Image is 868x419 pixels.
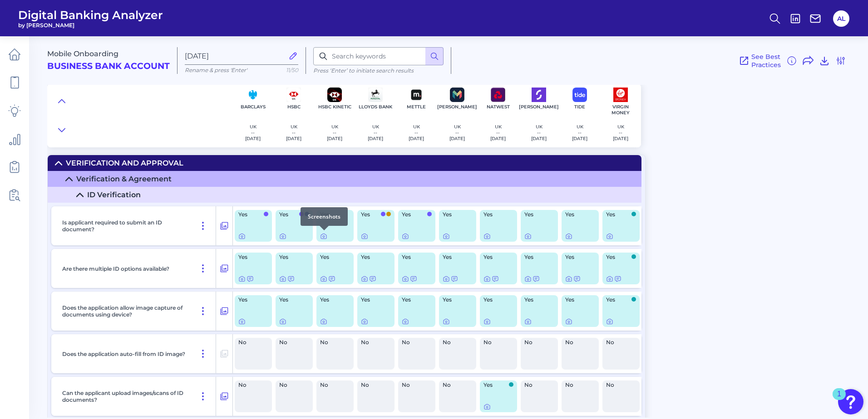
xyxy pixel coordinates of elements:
[313,67,444,74] p: Press ‘Enter’ to initiate search results
[565,382,590,388] span: No
[76,175,172,183] div: Verification & Agreement
[751,53,781,69] span: See Best Practices
[361,382,385,388] span: No
[409,136,424,141] p: [DATE]
[361,297,385,302] span: Yes
[368,130,383,136] p: --
[572,130,587,136] p: --
[245,124,261,130] p: UK
[449,130,465,136] p: --
[48,155,641,171] summary: Verification and Approval
[361,254,385,260] span: Yes
[409,130,424,136] p: --
[487,104,510,110] p: NatWest
[48,187,641,203] summary: ID Verification
[449,136,465,141] p: [DATE]
[327,124,342,130] p: UK
[241,104,266,110] p: Barclays
[62,351,185,357] p: Does the application auto-fill from ID image?
[490,124,506,130] p: UK
[359,104,392,110] p: Lloyds Bank
[837,394,841,406] div: 1
[361,340,385,345] span: No
[606,382,631,388] span: No
[572,124,587,130] p: UK
[238,382,263,388] span: No
[279,382,304,388] span: No
[87,190,141,199] div: ID Verification
[606,340,631,345] span: No
[443,254,467,260] span: Yes
[47,61,170,72] h2: Business Bank Account
[739,53,781,69] a: See Best Practices
[286,124,301,130] p: UK
[368,124,383,130] p: UK
[407,104,426,110] p: Mettle
[62,304,187,318] p: Does the application allow image capture of documents using device?
[66,159,183,167] div: Verification and Approval
[613,136,628,141] p: [DATE]
[361,212,380,217] span: Yes
[402,297,426,302] span: Yes
[286,67,298,73] span: 11/50
[318,104,351,110] p: HSBC Kinetic
[613,124,628,130] p: UK
[449,124,465,130] p: UK
[313,47,444,65] input: Search keywords
[443,340,467,345] span: No
[565,254,590,260] span: Yes
[838,389,863,414] button: Open Resource Center, 1 new notification
[402,382,426,388] span: No
[62,219,187,233] p: Is applicant required to submit an ID document?
[18,22,163,29] span: by [PERSON_NAME]
[606,212,631,217] span: Yes
[286,136,301,141] p: [DATE]
[245,130,261,136] p: --
[443,297,467,302] span: Yes
[320,297,345,302] span: Yes
[238,340,263,345] span: No
[238,254,263,260] span: Yes
[286,130,301,136] p: --
[483,382,508,388] span: Yes
[62,265,169,272] p: Are there multiple ID options available?
[524,254,549,260] span: Yes
[279,297,304,302] span: Yes
[524,382,549,388] span: No
[320,340,345,345] span: No
[48,171,641,187] summary: Verification & Agreement
[606,254,631,260] span: Yes
[613,130,628,136] p: --
[437,104,477,110] p: [PERSON_NAME]
[402,254,426,260] span: Yes
[572,136,587,141] p: [DATE]
[320,254,345,260] span: Yes
[327,136,342,141] p: [DATE]
[490,136,506,141] p: [DATE]
[368,136,383,141] p: [DATE]
[62,390,187,403] p: Can the applicant upload images/scans of ID documents?
[565,297,590,302] span: Yes
[565,340,590,345] span: No
[833,10,849,27] button: AL
[483,297,508,302] span: Yes
[483,212,508,217] span: Yes
[443,382,467,388] span: No
[238,212,263,217] span: Yes
[524,340,549,345] span: No
[574,104,585,110] p: Tide
[402,340,426,345] span: No
[320,382,345,388] span: No
[531,124,547,130] p: UK
[565,212,590,217] span: Yes
[483,254,508,260] span: Yes
[443,212,467,217] span: Yes
[402,212,426,217] span: Yes
[531,136,547,141] p: [DATE]
[245,136,261,141] p: [DATE]
[238,297,263,302] span: Yes
[519,104,559,110] p: [PERSON_NAME]
[524,297,549,302] span: Yes
[301,207,348,226] div: Screenshots
[490,130,506,136] p: --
